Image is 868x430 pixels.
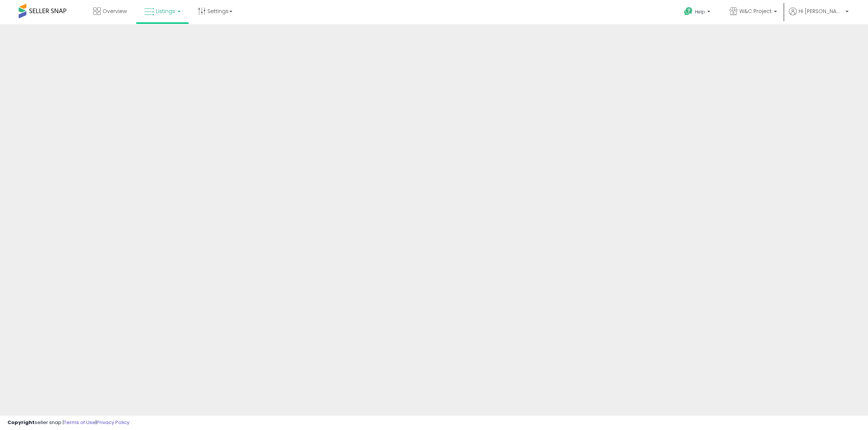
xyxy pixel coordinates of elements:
[789,7,849,24] a: Hi [PERSON_NAME]
[739,7,772,15] span: W&C Project
[678,1,718,24] a: Help
[156,7,175,15] span: Listings
[103,7,127,15] span: Overview
[799,7,843,15] span: Hi [PERSON_NAME]
[684,7,693,16] i: Get Help
[695,9,705,15] span: Help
